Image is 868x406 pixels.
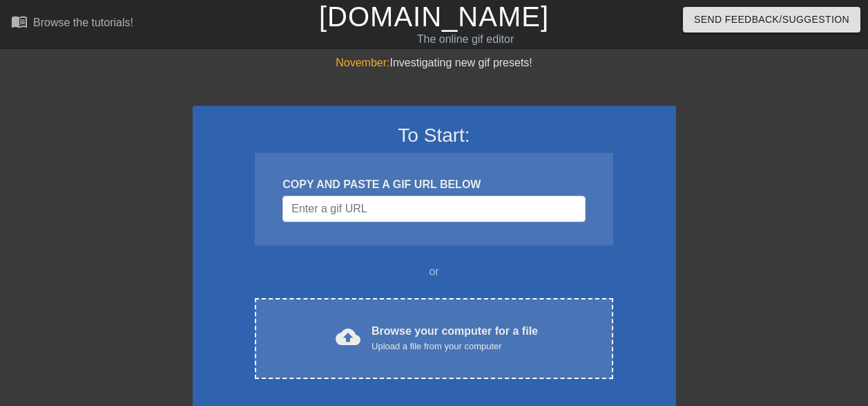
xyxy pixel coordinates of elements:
[229,264,640,280] div: or
[11,13,28,30] span: menu_book
[336,57,389,68] span: November:
[211,124,658,147] h3: To Start:
[683,7,860,33] button: Send Feedback/Suggestion
[33,17,133,28] div: Browse the tutorials!
[193,55,676,71] div: Investigating new gif presets!
[282,176,585,193] div: COPY AND PASTE A GIF URL BELOW
[282,196,585,222] input: Username
[11,13,133,35] a: Browse the tutorials!
[336,324,360,349] span: cloud_upload
[296,31,635,48] div: The online gif editor
[694,11,849,28] span: Send Feedback/Suggestion
[372,323,538,353] div: Browse your computer for a file
[319,1,549,32] a: [DOMAIN_NAME]
[372,340,538,353] div: Upload a file from your computer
